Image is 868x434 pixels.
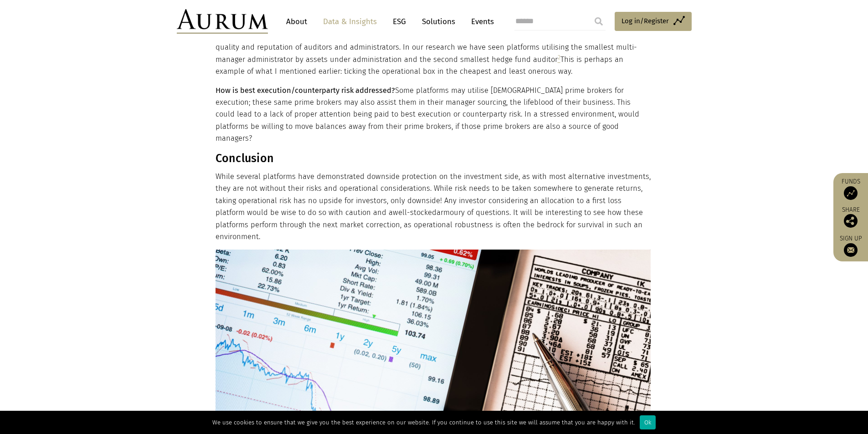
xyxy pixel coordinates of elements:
[844,186,858,200] img: Access Funds
[388,13,411,30] a: ESG
[467,13,494,30] a: Events
[393,208,437,217] span: well-stocked
[844,243,858,257] img: Sign up to our newsletter
[318,13,381,30] a: Data & Insights
[216,85,651,145] p: Some platforms may utilise [DEMOGRAPHIC_DATA] prime brokers for execution; these same prime broke...
[558,54,560,61] sup: 2
[177,9,268,34] img: Aurum
[216,152,651,165] h3: Conclusion
[216,30,651,78] p: Special attention should be paid to the platform’s service providers, especially the quality and ...
[640,415,656,429] div: Ok
[417,13,460,30] a: Solutions
[216,86,395,95] strong: How is best execution/counterparty risk addressed?
[282,13,312,30] a: About
[558,55,560,64] a: 2
[838,207,863,228] div: Share
[216,171,651,243] p: While several platforms have demonstrated downside protection on the investment side, as with mos...
[844,214,858,228] img: Share this post
[838,235,863,257] a: Sign up
[621,15,669,26] span: Log in/Register
[838,178,863,200] a: Funds
[615,12,692,31] a: Log in/Register
[590,12,608,31] input: Submit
